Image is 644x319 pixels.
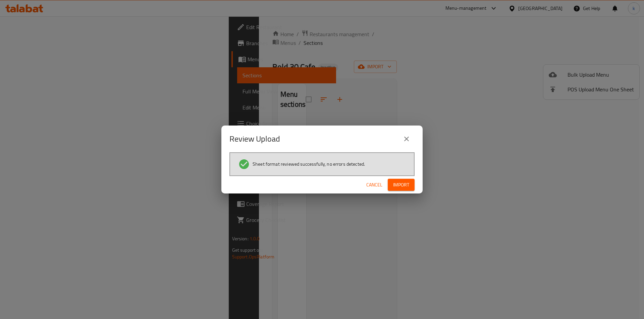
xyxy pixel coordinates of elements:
[364,179,385,191] button: Cancel
[393,181,409,189] span: Import
[229,134,280,144] h2: Review Upload
[398,131,415,147] button: close
[366,181,382,189] span: Cancel
[388,179,415,191] button: Import
[253,161,365,167] span: Sheet format reviewed successfully, no errors detected.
